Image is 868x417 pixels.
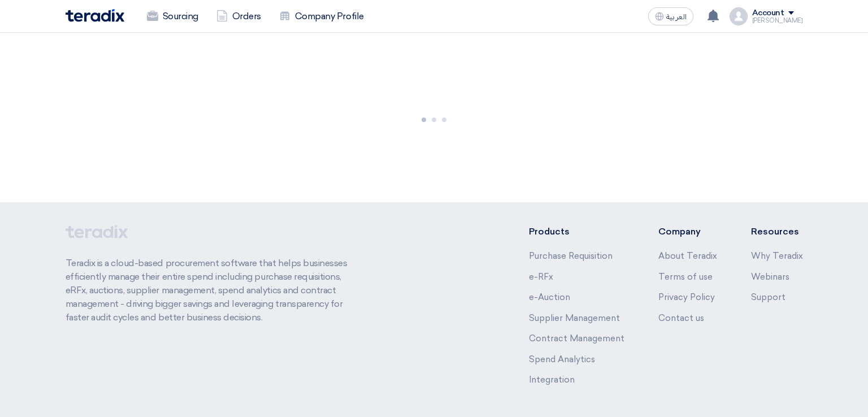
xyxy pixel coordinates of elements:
a: Integration [529,375,575,385]
img: profile_test.png [730,7,748,25]
p: Teradix is a cloud-based procurement software that helps businesses efficiently manage their enti... [66,257,361,324]
a: Terms of use [658,272,713,282]
a: Webinars [751,272,789,282]
a: Spend Analytics [529,354,595,364]
div: [PERSON_NAME] [752,18,803,24]
a: Orders [207,4,270,29]
li: Products [529,225,624,238]
span: العربية [666,13,687,21]
a: Company Profile [270,4,373,29]
a: About Teradix [658,251,717,261]
img: Teradix logo [66,9,124,22]
li: Company [658,225,717,238]
button: العربية [648,7,693,25]
div: Account [752,8,784,18]
a: e-Auction [529,292,570,302]
a: Why Teradix [751,251,803,261]
li: Resources [751,225,803,238]
a: Purchase Requisition [529,251,613,261]
a: Contract Management [529,333,624,344]
a: Support [751,292,785,302]
a: Contact us [658,313,704,323]
a: e-RFx [529,272,553,282]
a: Sourcing [138,4,207,29]
a: Privacy Policy [658,292,715,302]
a: Supplier Management [529,313,620,323]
